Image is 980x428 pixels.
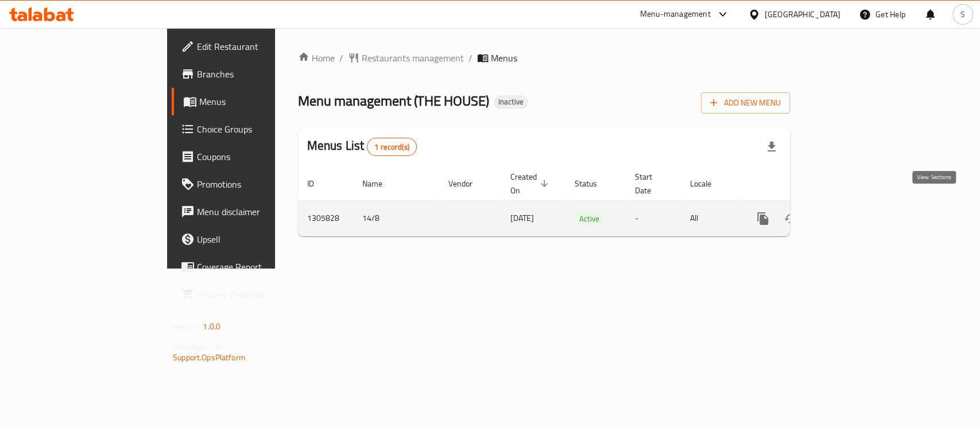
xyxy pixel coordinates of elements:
th: Actions [740,166,869,201]
span: [DATE] [510,211,534,225]
a: Support.OpsPlatform [173,350,246,365]
a: Restaurants management [348,51,464,65]
h2: Menus List [307,137,417,156]
button: Add New Menu [701,92,790,114]
div: Inactive [494,95,528,109]
a: Choice Groups [172,115,331,143]
nav: breadcrumb [298,51,790,65]
li: / [339,51,343,65]
a: Promotions [172,170,331,198]
span: Coverage Report [197,260,321,274]
span: Created On [510,170,552,197]
span: Coupons [197,150,321,164]
span: Version: [173,319,201,334]
span: 1 record(s) [367,142,416,153]
td: All [681,201,740,236]
span: Add New Menu [710,96,781,110]
span: ID [307,177,329,190]
a: Branches [172,60,331,88]
table: enhanced table [298,166,869,236]
li: / [468,51,472,65]
span: Name [362,177,397,190]
span: Choice Groups [197,122,321,136]
span: Menus [199,95,321,108]
div: Menu-management [640,7,711,21]
div: Export file [758,133,785,161]
a: Upsell [172,225,331,253]
span: 1.0.0 [203,319,220,334]
a: Grocery Checklist [172,281,331,308]
span: S [960,8,965,21]
span: Branches [197,67,321,81]
td: 14/8 [353,201,439,236]
span: Start Date [635,170,667,197]
td: - [626,201,681,236]
a: Menu disclaimer [172,198,331,225]
span: Get support on: [173,338,226,353]
span: Upsell [197,232,321,246]
span: Locale [690,177,726,190]
div: Active [575,212,604,225]
span: Status [575,177,612,190]
div: Total records count [367,138,417,156]
span: Vendor [448,177,487,190]
button: more [749,205,777,232]
span: Inactive [494,97,528,107]
span: Grocery Checklist [197,287,321,301]
a: Menus [172,88,331,115]
span: Menus [491,51,517,65]
a: Edit Restaurant [172,33,331,60]
span: Menu management ( THE HOUSE ) [298,88,489,114]
a: Coverage Report [172,253,331,281]
span: Restaurants management [362,51,464,65]
span: Menu disclaimer [197,205,321,219]
button: Change Status [777,205,804,232]
a: Coupons [172,143,331,170]
span: Edit Restaurant [197,40,321,53]
span: Active [575,212,604,225]
span: Promotions [197,177,321,191]
div: [GEOGRAPHIC_DATA] [765,8,840,21]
